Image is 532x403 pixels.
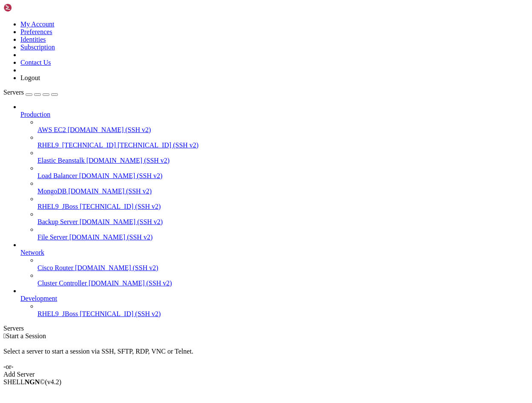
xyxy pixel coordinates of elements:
[118,141,198,149] span: [TECHNICAL_ID] (SSH v2)
[37,203,78,210] span: RHEL9_JBoss
[37,118,529,134] li: AWS EC2 [DOMAIN_NAME] (SSH v2)
[37,279,87,287] span: Cluster Controller
[25,378,40,386] b: NGN
[37,310,78,317] span: RHEL9_JBoss
[3,325,529,332] div: Servers
[69,233,153,241] span: [DOMAIN_NAME] (SSH v2)
[37,233,68,241] span: File Server
[68,126,151,133] span: [DOMAIN_NAME] (SSH v2)
[3,340,529,371] div: Select a server to start a session via SSH, SFTP, RDP, VNC or Telnet. -or-
[37,218,78,225] span: Backup Server
[37,172,529,180] a: Load Balancer [DOMAIN_NAME] (SSH v2)
[3,89,24,96] span: Servers
[80,203,161,210] span: [TECHNICAL_ID] (SSH v2)
[20,103,529,241] li: Production
[37,126,66,133] span: AWS EC2
[37,256,529,272] li: Cisco Router [DOMAIN_NAME] (SSH v2)
[37,187,529,195] a: MongoDB [DOMAIN_NAME] (SSH v2)
[37,226,529,241] li: File Server [DOMAIN_NAME] (SSH v2)
[37,210,529,226] li: Backup Server [DOMAIN_NAME] (SSH v2)
[3,3,52,12] img: Shellngn
[20,287,529,318] li: Development
[20,295,57,302] span: Development
[20,43,55,51] a: Subscription
[37,264,73,271] span: Cisco Router
[37,149,529,164] li: Elastic Beanstalk [DOMAIN_NAME] (SSH v2)
[37,203,529,210] a: RHEL9_JBoss [TECHNICAL_ID] (SSH v2)
[20,111,50,118] span: Production
[37,187,66,195] span: MongoDB
[37,180,529,195] li: MongoDB [DOMAIN_NAME] (SSH v2)
[20,20,55,28] a: My Account
[37,218,529,226] a: Backup Server [DOMAIN_NAME] (SSH v2)
[75,264,158,271] span: [DOMAIN_NAME] (SSH v2)
[79,172,163,179] span: [DOMAIN_NAME] (SSH v2)
[37,157,529,164] a: Elastic Beanstalk [DOMAIN_NAME] (SSH v2)
[20,295,529,302] a: Development
[3,378,61,386] span: SHELL ©
[37,141,116,149] span: RHEL9_[TECHNICAL_ID]
[37,310,529,318] a: RHEL9_JBoss [TECHNICAL_ID] (SSH v2)
[68,187,152,195] span: [DOMAIN_NAME] (SSH v2)
[86,157,170,164] span: [DOMAIN_NAME] (SSH v2)
[6,332,46,340] span: Start a Session
[37,272,529,287] li: Cluster Controller [DOMAIN_NAME] (SSH v2)
[37,126,529,134] a: AWS EC2 [DOMAIN_NAME] (SSH v2)
[20,241,529,287] li: Network
[37,172,78,179] span: Load Balancer
[20,36,46,43] a: Identities
[89,279,172,287] span: [DOMAIN_NAME] (SSH v2)
[37,233,529,241] a: File Server [DOMAIN_NAME] (SSH v2)
[37,279,529,287] a: Cluster Controller [DOMAIN_NAME] (SSH v2)
[3,89,58,96] a: Servers
[37,302,529,318] li: RHEL9_JBoss [TECHNICAL_ID] (SSH v2)
[37,164,529,180] li: Load Balancer [DOMAIN_NAME] (SSH v2)
[37,195,529,210] li: RHEL9_JBoss [TECHNICAL_ID] (SSH v2)
[80,310,161,317] span: [TECHNICAL_ID] (SSH v2)
[3,332,6,340] span: 
[20,249,44,256] span: Network
[45,378,62,386] span: 4.2.0
[20,111,529,118] a: Production
[37,134,529,149] li: RHEL9_[TECHNICAL_ID] [TECHNICAL_ID] (SSH v2)
[20,74,40,81] a: Logout
[20,59,51,66] a: Contact Us
[37,141,529,149] a: RHEL9_[TECHNICAL_ID] [TECHNICAL_ID] (SSH v2)
[37,157,85,164] span: Elastic Beanstalk
[20,28,52,35] a: Preferences
[3,371,529,378] div: Add Server
[80,218,163,225] span: [DOMAIN_NAME] (SSH v2)
[20,249,529,256] a: Network
[37,264,529,272] a: Cisco Router [DOMAIN_NAME] (SSH v2)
